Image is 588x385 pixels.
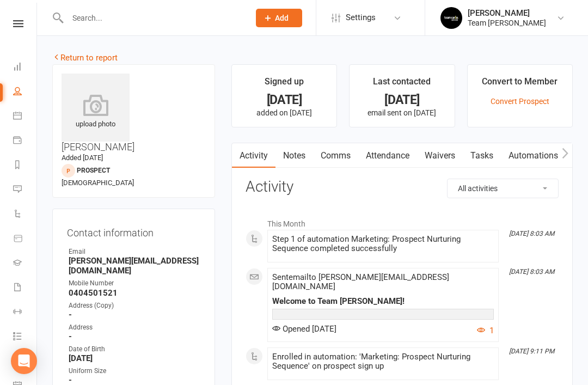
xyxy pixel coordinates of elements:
h3: Contact information [67,223,200,239]
a: People [13,80,38,105]
span: Settings [346,5,376,30]
a: Payments [13,129,38,154]
span: Opened [DATE] [272,324,336,334]
a: Product Sales [13,227,38,252]
button: Add [256,9,302,27]
strong: [PERSON_NAME][EMAIL_ADDRESS][DOMAIN_NAME] [69,256,200,276]
div: Uniform Size [69,366,200,376]
a: Notes [275,143,313,168]
div: [DATE] [242,94,327,106]
a: Dashboard [13,56,38,80]
h3: [PERSON_NAME] [62,74,206,152]
strong: 0404501521 [69,288,200,298]
div: Team [PERSON_NAME] [468,18,546,28]
div: Signed up [265,75,304,94]
div: [DATE] [359,94,444,106]
div: Welcome to Team [PERSON_NAME]! [272,297,494,306]
a: Calendar [13,105,38,129]
li: This Month [246,212,559,230]
span: Sent email to [PERSON_NAME][EMAIL_ADDRESS][DOMAIN_NAME] [272,272,449,291]
strong: - [69,375,200,385]
strong: - [69,310,200,320]
a: Waivers [417,143,463,168]
div: Mobile Number [69,278,200,289]
a: Comms [313,143,358,168]
strong: - [69,332,200,341]
a: Reports [13,154,38,178]
div: Enrolled in automation: 'Marketing: Prospect Nurturing Sequence' on prospect sign up [272,352,494,371]
h3: Activity [246,179,559,195]
div: Date of Birth [69,344,200,355]
snap: prospect [77,167,110,174]
div: upload photo [62,94,130,130]
img: thumb_image1603260965.png [440,7,462,29]
i: [DATE] 9:11 PM [509,347,554,355]
div: Convert to Member [482,75,558,94]
time: Added [DATE] [62,154,103,162]
div: Last contacted [373,75,431,94]
i: [DATE] 8:03 AM [509,230,554,237]
a: Convert Prospect [491,97,549,106]
div: Email [69,247,200,257]
span: [DEMOGRAPHIC_DATA] [62,179,134,187]
a: Attendance [358,143,417,168]
p: added on [DATE] [242,108,327,117]
div: Open Intercom Messenger [11,348,37,374]
p: email sent on [DATE] [359,108,444,117]
input: Search... [64,10,242,26]
i: [DATE] 8:03 AM [509,268,554,276]
div: [PERSON_NAME] [468,8,546,18]
a: Return to report [52,53,118,63]
div: Step 1 of automation Marketing: Prospect Nurturing Sequence completed successfully [272,235,494,253]
div: Address [69,322,200,333]
span: Add [275,14,289,22]
strong: [DATE] [69,353,200,363]
a: Activity [232,143,275,168]
div: Address (Copy) [69,301,200,311]
button: 1 [477,324,494,337]
a: Tasks [463,143,501,168]
a: Automations [501,143,566,168]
